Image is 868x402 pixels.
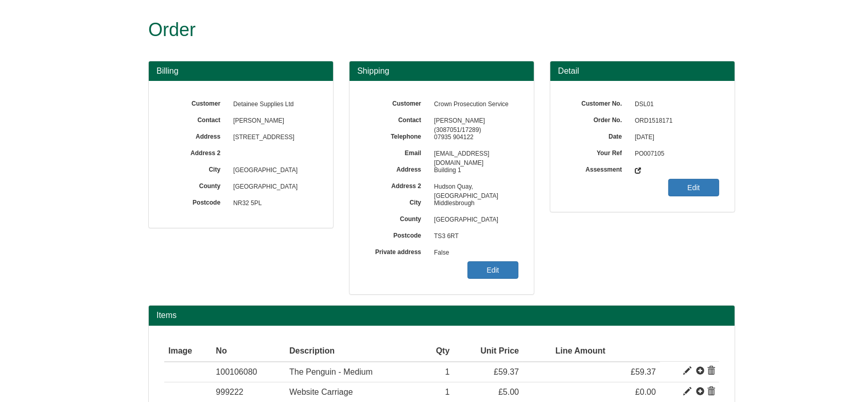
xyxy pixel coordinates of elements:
[630,96,719,113] span: DSL01
[429,96,518,113] span: Crown Prosecution Service
[228,113,318,129] span: [PERSON_NAME]
[289,388,353,396] span: Website Carriage
[631,367,656,376] span: £59.37
[429,245,518,261] span: False
[289,367,373,376] span: The Penguin - Medium
[164,146,228,158] label: Address 2
[357,66,526,76] h3: Shipping
[668,179,719,196] a: Edit
[365,129,429,141] label: Telephone
[365,179,429,191] label: Address 2
[429,195,518,212] span: Middlesbrough
[429,162,518,179] span: Building 1
[212,362,285,382] td: 100106080
[429,179,518,195] span: Hudson Quay, [GEOGRAPHIC_DATA]
[558,66,727,76] h3: Detail
[630,146,719,162] span: PO007105
[429,113,518,129] span: [PERSON_NAME] (3087051/17289)
[566,113,630,125] label: Order No.
[454,341,523,362] th: Unit Price
[164,162,228,174] label: City
[630,129,719,146] span: [DATE]
[494,367,519,376] span: £59.37
[365,195,429,207] label: City
[365,96,429,108] label: Customer
[635,388,656,396] span: £0.00
[157,311,727,320] h2: Items
[164,129,228,141] label: Address
[228,179,318,195] span: [GEOGRAPHIC_DATA]
[445,388,450,396] span: 1
[429,129,518,146] span: 07935 904122
[164,195,228,207] label: Postcode
[365,162,429,174] label: Address
[164,113,228,125] label: Contact
[148,20,697,40] h1: Order
[566,162,630,174] label: Assessment
[365,212,429,224] label: County
[429,212,518,228] span: [GEOGRAPHIC_DATA]
[630,113,719,129] span: ORD1518171
[566,96,630,108] label: Customer No.
[228,96,318,113] span: Detainee Supplies Ltd
[365,228,429,240] label: Postcode
[421,341,454,362] th: Qty
[365,245,429,257] label: Private address
[228,129,318,146] span: [STREET_ADDRESS]
[157,66,325,76] h3: Billing
[164,341,212,362] th: Image
[164,179,228,191] label: County
[566,146,630,158] label: Your Ref
[365,113,429,125] label: Contact
[498,388,519,396] span: £5.00
[445,367,450,376] span: 1
[467,261,518,279] a: Edit
[164,96,228,108] label: Customer
[285,341,421,362] th: Description
[228,162,318,179] span: [GEOGRAPHIC_DATA]
[429,228,518,245] span: TS3 6RT
[523,341,610,362] th: Line Amount
[212,341,285,362] th: No
[365,146,429,158] label: Email
[429,146,518,162] span: [EMAIL_ADDRESS][DOMAIN_NAME]
[566,129,630,141] label: Date
[228,195,318,212] span: NR32 5PL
